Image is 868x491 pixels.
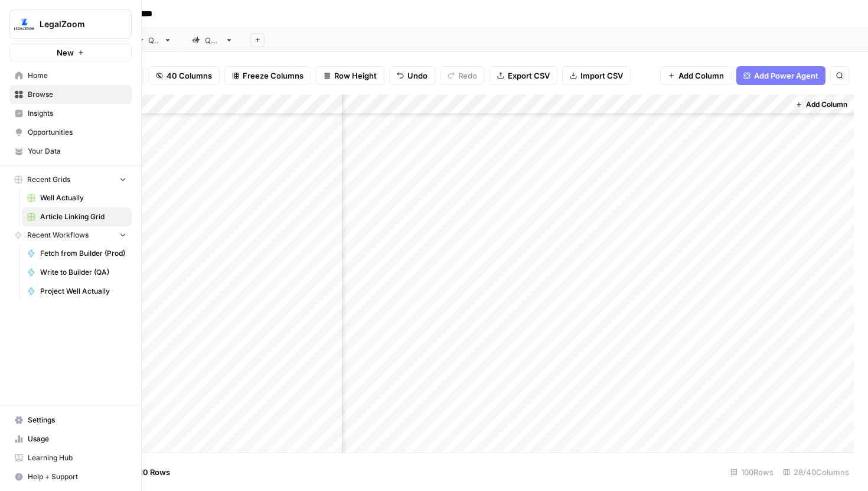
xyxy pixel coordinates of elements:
span: Add Column [678,70,724,82]
span: Row Height [334,70,377,82]
span: Article Linking Grid [40,212,126,222]
button: 40 Columns [148,66,220,85]
a: Write to Builder (QA) [22,263,132,282]
span: Add Column [806,99,847,110]
span: Add 10 Rows [123,466,170,478]
span: Redo [458,70,477,82]
a: Insights [9,104,132,123]
span: Fetch from Builder (Prod) [40,248,126,259]
a: Settings [9,411,132,430]
span: Usage [28,434,126,444]
a: Project Well Actually [22,282,132,301]
div: 100 Rows [726,463,778,482]
button: Undo [389,66,435,85]
span: Undo [407,70,428,82]
a: QA2 [182,28,243,52]
button: Add Column [660,66,732,85]
button: Help + Support [9,467,132,486]
span: Settings [28,415,126,425]
div: QA2 [205,34,220,46]
button: New [9,44,132,61]
a: Browse [9,85,132,104]
a: Well Actually [22,188,132,207]
a: Article Linking Grid [22,207,132,226]
a: Usage [9,430,132,448]
span: 40 Columns [167,70,212,82]
button: Add Power Agent [736,66,825,85]
span: New [57,47,74,58]
span: Learning Hub [28,453,126,463]
button: Redo [440,66,485,85]
button: Import CSV [562,66,631,85]
span: Well Actually [40,193,126,203]
a: QA [125,28,182,52]
span: Browse [28,89,126,100]
span: Project Well Actually [40,286,126,297]
button: Recent Grids [9,171,132,188]
img: LegalZoom Logo [14,14,35,35]
span: Add Power Agent [754,70,818,82]
span: Home [28,70,126,81]
div: QA [148,34,159,46]
a: Learning Hub [9,448,132,467]
span: Opportunities [28,127,126,138]
button: Recent Workflows [9,226,132,244]
a: Your Data [9,142,132,161]
span: Help + Support [28,472,126,482]
span: LegalZoom [40,18,111,30]
span: Freeze Columns [243,70,304,82]
a: Home [9,66,132,85]
a: Fetch from Builder (Prod) [22,244,132,263]
span: Write to Builder (QA) [40,267,126,278]
button: Add Column [791,97,852,112]
button: Row Height [316,66,384,85]
span: Your Data [28,146,126,157]
a: Opportunities [9,123,132,142]
button: Workspace: LegalZoom [9,9,132,39]
div: 28/40 Columns [778,463,854,482]
span: Recent Workflows [27,230,89,240]
span: Export CSV [508,70,550,82]
button: Freeze Columns [224,66,311,85]
span: Import CSV [580,70,623,82]
span: Insights [28,108,126,119]
button: Export CSV [490,66,557,85]
span: Recent Grids [27,174,70,185]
